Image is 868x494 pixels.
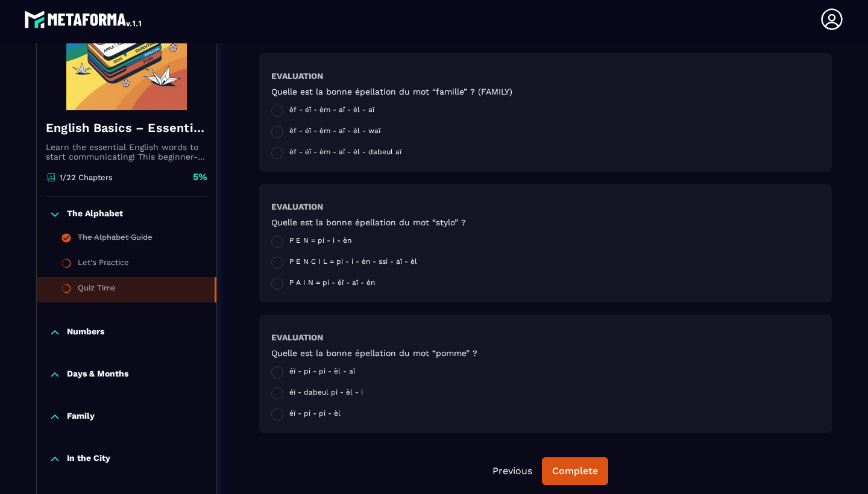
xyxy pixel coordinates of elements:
button: Complete [542,457,608,485]
span: èf - éï - èm - aï - èl - dabeul aï [289,148,401,160]
h6: Evaluation [271,71,323,81]
h5: Quelle est la bonne épellation du mot “pomme” ? [271,348,477,358]
span: P A I N = pi - éï - aï - èn [289,278,375,290]
span: P E N C I L = pi - i - èn - ssi - aï - èl [289,257,417,269]
div: Complete [552,465,598,477]
div: The Alphabet Guide [78,233,153,246]
h6: Evaluation [271,333,323,342]
h4: English Basics – Essential Vocabulary for Beginners [46,119,207,136]
h5: Quelle est la bonne épellation du mot “stylo” ? [271,217,466,227]
p: Numbers [67,327,104,339]
span: éï - pi - pi - èl - aï [289,367,355,379]
button: Previous [483,458,542,484]
div: Let's Practice [78,258,129,271]
img: logo [24,7,143,31]
span: èf - éï - èm - aï - èl - waï [289,127,380,139]
p: Learn the essential English words to start communicating! This beginner-friendly course will help... [46,142,207,161]
p: In the City [67,453,110,465]
p: 5% [193,170,207,184]
p: Days & Months [67,369,128,381]
p: The Alphabet [67,208,123,220]
span: P E N = pi - i - èn [289,236,351,248]
span: éï - pi - pi - èl [289,409,341,421]
span: éï - dabeul pi - èl - i [289,388,363,400]
span: èf - éï - èm - aï - èl - aï [289,105,374,117]
h5: Quelle est la bonne épellation du mot “famille” ? (FAMILY) [271,87,512,96]
h6: Evaluation [271,202,323,211]
p: Family [67,411,95,423]
div: Quiz Time [78,283,116,296]
p: 1/22 Chapters [60,173,113,182]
